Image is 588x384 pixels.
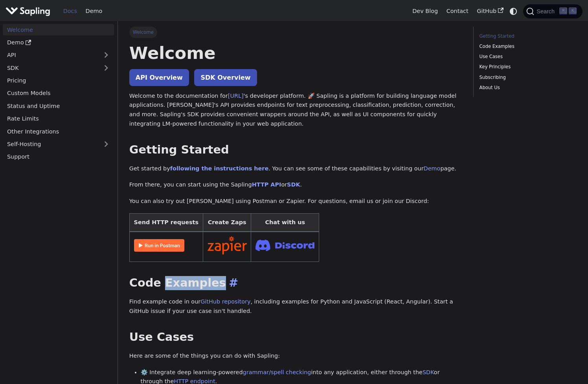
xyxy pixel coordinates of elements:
[129,27,462,38] nav: Breadcrumbs
[129,197,462,206] p: You can also try out [PERSON_NAME] using Postman or Zapier. For questions, email us or join our D...
[3,24,114,35] a: Welcome
[3,49,98,61] a: API
[129,69,189,86] a: API Overview
[194,69,257,86] a: SDK Overview
[170,165,268,172] a: following the instructions here
[134,239,184,252] img: Run in Postman
[3,126,114,137] a: Other Integrations
[3,62,98,73] a: SDK
[129,91,462,129] p: Welcome to the documentation for 's developer platform. 🚀 Sapling is a platform for building lang...
[480,63,574,71] a: Key Principles
[6,5,53,17] a: Sapling.ai
[243,369,311,375] a: grammar/spell checking
[129,276,462,290] h2: Code Examples
[423,369,434,375] a: SDK
[129,42,462,64] h1: Welcome
[129,213,203,232] th: Send HTTP requests
[3,37,114,48] a: Demo
[508,5,519,17] button: Switch between dark and light mode (currently system mode)
[255,237,314,253] img: Join Discord
[480,74,574,81] a: Subscribing
[252,181,281,188] a: HTTP API
[98,62,114,73] button: Expand sidebar category 'SDK'
[129,164,462,174] p: Get started by . You can see some of these capabilities by visiting our page.
[287,181,300,188] a: SDK
[569,7,577,15] kbd: K
[203,213,251,232] th: Create Zaps
[200,298,250,305] a: GitHub repository
[3,151,114,163] a: Support
[228,93,244,99] a: [URL]
[480,33,574,40] a: Getting Started
[129,330,462,344] h2: Use Cases
[534,8,559,15] span: Search
[442,5,473,17] a: Contact
[424,165,441,172] a: Demo
[251,213,319,232] th: Chat with us
[129,180,462,190] p: From there, you can start using the Sapling or .
[480,84,574,91] a: About Us
[81,5,107,17] a: Demo
[129,27,157,38] span: Welcome
[129,351,462,361] p: Here are some of the things you can do with Sapling:
[408,5,442,17] a: Dev Blog
[98,49,114,61] button: Expand sidebar category 'API'
[3,100,114,112] a: Status and Uptime
[59,5,81,17] a: Docs
[129,143,462,157] h2: Getting Started
[480,43,574,50] a: Code Examples
[208,236,247,254] img: Connect in Zapier
[3,75,114,86] a: Pricing
[523,4,582,18] button: Search (Command+K)
[226,276,238,289] a: Direct link to Code Examples
[3,113,114,124] a: Rate Limits
[3,88,114,99] a: Custom Models
[6,5,50,17] img: Sapling.ai
[480,53,574,60] a: Use Cases
[129,297,462,316] p: Find example code in our , including examples for Python and JavaScript (React, Angular). Start a...
[472,5,507,17] a: GitHub
[559,7,567,15] kbd: ⌘
[3,139,114,150] a: Self-Hosting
